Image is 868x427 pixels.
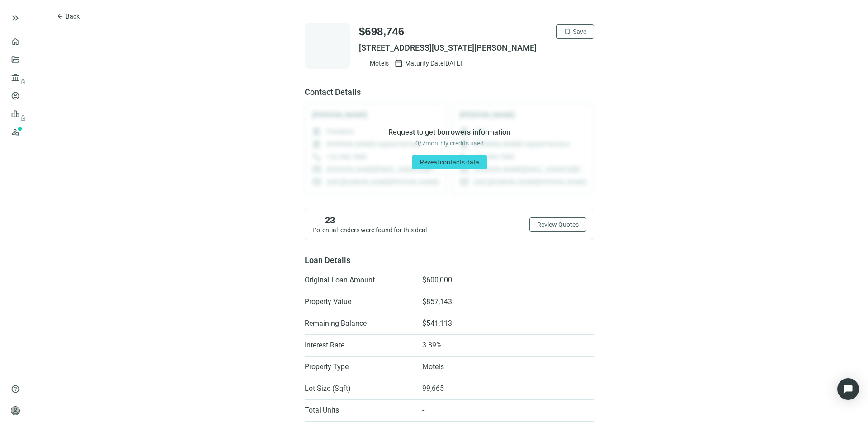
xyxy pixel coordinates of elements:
span: $698,746 [359,24,404,39]
span: Review Quotes [537,221,579,228]
span: Maturity Date [DATE] [405,59,462,68]
span: 0 / 7 monthly credits used [415,139,484,148]
span: Lot Size (Sqft) [305,384,413,393]
button: Reveal contacts data [412,155,487,169]
span: Property Type [305,362,413,371]
button: arrow_backBack [49,9,87,23]
span: help [11,385,20,394]
button: Review Quotes [529,217,586,232]
div: Open Intercom Messenger [837,378,859,400]
span: $541,113 [422,319,452,328]
span: Reveal contacts data [420,159,479,166]
span: 23 [325,215,335,225]
span: 99,665 [422,384,444,393]
button: bookmarkSave [556,24,594,39]
span: Remaining Balance [305,319,413,328]
span: Potential lenders were found for this deal [312,226,427,234]
span: Original Loan Amount [305,276,413,285]
span: arrow_back [57,13,64,20]
span: Total Units [305,406,413,415]
button: keyboard_double_arrow_right [10,13,21,23]
span: Loan Details [305,255,350,265]
span: [STREET_ADDRESS][US_STATE][PERSON_NAME] [359,42,594,53]
span: $857,143 [422,297,452,306]
span: Request to get borrowers information [388,128,510,137]
span: 3.89% [422,341,442,350]
span: person [11,406,20,415]
span: Interest Rate [305,341,413,350]
span: Back [66,13,80,20]
span: bookmark [564,28,571,35]
span: $600,000 [422,276,452,285]
span: Contact Details [305,87,594,98]
span: Save [573,28,586,35]
span: Motels [422,362,444,371]
span: Property Value [305,297,413,306]
span: - [422,406,424,415]
span: calendar_today [394,59,403,68]
span: Motels [370,59,389,68]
